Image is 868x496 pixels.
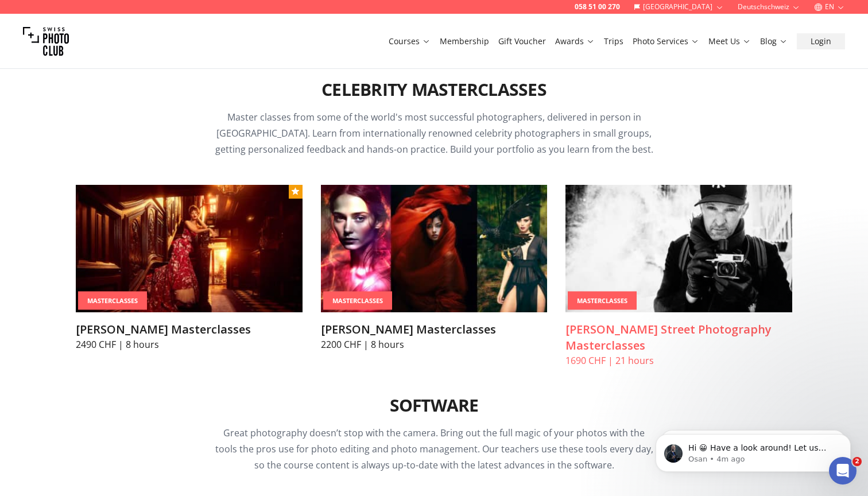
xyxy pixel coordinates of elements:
[704,33,755,49] button: Meet Us
[829,457,857,485] iframe: Intercom live chat
[565,185,792,367] a: Phil Penman Street Photography MasterclassesMasterClasses[PERSON_NAME] Street Photography Masterc...
[440,36,489,47] a: Membership
[852,457,862,466] span: 2
[633,36,699,47] a: Photo Services
[565,185,792,312] img: Phil Penman Street Photography Masterclasses
[390,395,479,416] h2: Software
[494,33,551,49] button: Gift Voucher
[76,338,303,351] p: 2490 CHF | 8 hours
[23,18,69,64] img: Swiss photo club
[76,185,303,312] img: Lindsay Adler Masterclasses
[760,36,788,47] a: Blog
[568,291,637,310] div: MasterClasses
[797,33,845,49] button: Login
[76,321,303,338] h3: [PERSON_NAME] Masterclasses
[604,36,623,47] a: Trips
[551,33,599,49] button: Awards
[76,185,303,351] a: Lindsay Adler MasterclassesMasterClasses[PERSON_NAME] Masterclasses2490 CHF | 8 hours
[599,33,628,49] button: Trips
[565,321,792,354] h3: [PERSON_NAME] Street Photography Masterclasses
[321,79,547,100] h2: Celebrity Masterclasses
[321,185,548,312] img: Marco Benedetti Masterclasses
[215,111,653,156] span: Master classes from some of the world's most successful photographers, delivered in person in [GE...
[628,33,704,49] button: Photo Services
[321,321,548,338] h3: [PERSON_NAME] Masterclasses
[384,33,435,49] button: Courses
[498,36,546,47] a: Gift Voucher
[708,36,751,47] a: Meet Us
[755,33,792,49] button: Blog
[321,185,548,351] a: Marco Benedetti MasterclassesMasterClasses[PERSON_NAME] Masterclasses2200 CHF | 8 hours
[435,33,494,49] button: Membership
[555,36,595,47] a: Awards
[638,410,868,490] iframe: Intercom notifications message
[78,291,147,310] div: MasterClasses
[321,338,548,351] p: 2200 CHF | 8 hours
[565,354,792,367] p: 1690 CHF | 21 hours
[215,427,653,471] span: Great photography doesn’t stop with the camera. Bring out the full magic of your photos with the ...
[389,36,431,47] a: Courses
[575,2,620,11] a: 058 51 00 270
[323,291,392,310] div: MasterClasses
